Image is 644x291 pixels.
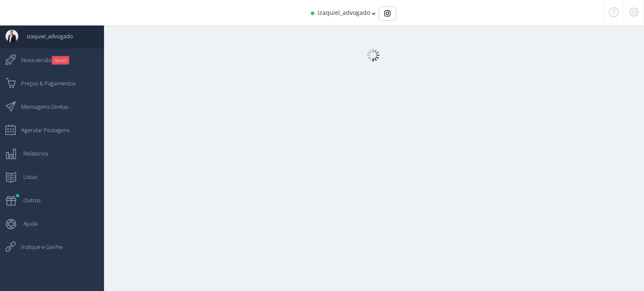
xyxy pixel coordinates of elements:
img: Instagram_simple_icon.svg [384,10,391,17]
small: NOVO [52,56,69,65]
span: Outros [15,189,41,211]
span: Mensagens Diretas [13,96,68,117]
span: izaquiel_advogado [318,8,370,17]
span: Agendar Postagens [13,119,70,141]
span: Preços & Pagamentos [13,73,76,94]
span: Nova versão [13,49,69,71]
span: Relatórios [15,143,48,164]
span: Listas [15,166,37,187]
img: User Image [6,30,18,42]
span: Ajuda [15,213,38,234]
img: loader.gif [367,49,380,62]
span: Indique e Ganhe [13,236,62,257]
span: izaquiel_advogado [18,25,73,47]
div: Basic example [379,6,396,21]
